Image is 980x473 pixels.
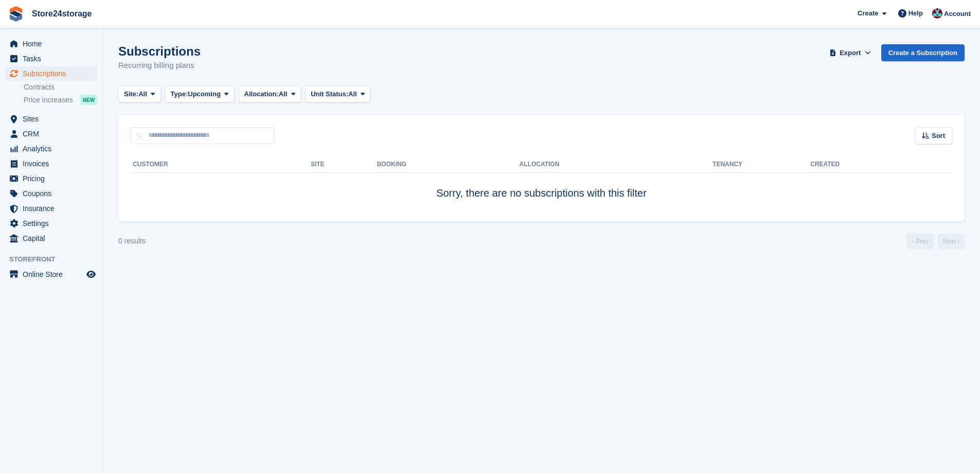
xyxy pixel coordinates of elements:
[907,234,934,249] a: Previous
[244,89,279,99] span: Allocation:
[932,131,945,141] span: Sort
[118,86,161,103] button: Site: All
[828,44,873,61] button: Export
[5,201,97,216] a: menu
[23,201,84,216] span: Insurance
[5,267,97,282] a: menu
[881,44,965,61] a: Create a Subscription
[24,94,97,106] a: Price increases NEW
[908,8,923,19] span: Help
[28,5,96,22] a: Store24storage
[311,89,348,99] span: Unit Status:
[23,216,84,231] span: Settings
[85,268,97,281] a: Preview store
[5,156,97,171] a: menu
[124,89,138,99] span: Site:
[712,156,749,173] th: Tenancy
[24,95,73,105] span: Price increases
[938,234,965,249] a: Next
[80,95,97,105] div: NEW
[23,156,84,171] span: Invoices
[188,89,221,99] span: Upcoming
[23,171,84,186] span: Pricing
[23,127,84,141] span: CRM
[5,171,97,186] a: menu
[23,267,84,282] span: Online Store
[5,231,97,246] a: menu
[810,156,952,173] th: Created
[9,254,102,265] span: Storefront
[138,89,147,99] span: All
[944,9,971,19] span: Account
[131,156,311,173] th: Customer
[348,89,357,99] span: All
[5,142,97,156] a: menu
[23,112,84,126] span: Sites
[23,231,84,246] span: Capital
[23,51,84,66] span: Tasks
[23,37,84,51] span: Home
[118,44,201,58] h1: Subscriptions
[118,236,146,247] div: 0 results
[932,8,942,19] img: George
[118,60,201,72] p: Recurring billing plans
[5,186,97,201] a: menu
[305,86,370,103] button: Unit Status: All
[23,186,84,201] span: Coupons
[840,48,861,58] span: Export
[8,6,24,22] img: stora-icon-8386f47178a22dfd0bd8f6a31ec36ba5ce8667c1dd55bd0f319d3a0aa187defe.svg
[5,216,97,231] a: menu
[5,51,97,66] a: menu
[5,66,97,81] a: menu
[23,66,84,81] span: Subscriptions
[165,86,235,103] button: Type: Upcoming
[311,156,377,173] th: Site
[5,112,97,126] a: menu
[436,187,647,199] span: Sorry, there are no subscriptions with this filter
[858,8,878,19] span: Create
[239,86,301,103] button: Allocation: All
[5,37,97,51] a: menu
[377,156,520,173] th: Booking
[905,234,967,249] nav: Page
[520,156,713,173] th: Allocation
[171,89,188,99] span: Type:
[5,127,97,141] a: menu
[279,89,288,99] span: All
[23,142,84,156] span: Analytics
[24,82,97,92] a: Contracts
